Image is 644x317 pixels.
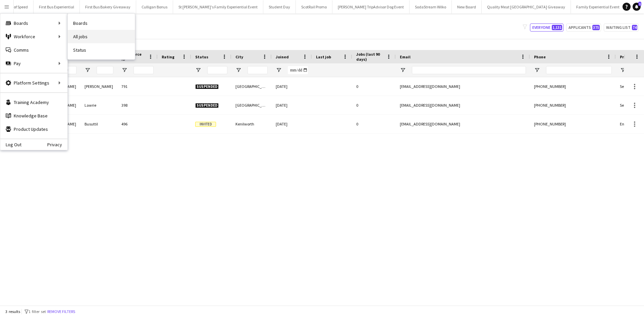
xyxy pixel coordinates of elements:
[235,67,241,73] button: Open Filter Menu
[195,122,216,127] span: Invited
[248,66,268,74] input: City Filter Input
[117,96,158,114] div: 398
[263,0,296,13] button: Student Day
[231,77,272,96] div: [GEOGRAPHIC_DATA]
[352,115,396,133] div: 0
[552,25,562,30] span: 1,131
[133,66,154,74] input: Workforce ID Filter Input
[46,308,76,315] button: Remove filters
[482,0,571,13] button: Quality Meat [GEOGRAPHIC_DATA] Giveaway
[352,96,396,114] div: 0
[534,67,540,73] button: Open Filter Menu
[356,52,384,62] span: Jobs (last 90 days)
[47,142,67,147] a: Privacy
[296,0,332,13] button: ScotRail Promo
[592,25,600,30] span: 375
[68,16,135,30] a: Boards
[0,96,67,109] a: Training Academy
[288,66,308,74] input: Joined Filter Input
[396,115,530,133] div: [EMAIL_ADDRESS][DOMAIN_NAME]
[0,142,21,147] a: Log Out
[566,23,601,32] button: Applicants375
[534,54,546,59] span: Phone
[68,30,135,43] a: All jobs
[0,16,67,30] div: Boards
[80,115,117,133] div: Busuttil
[117,115,158,133] div: 496
[162,54,174,59] span: Rating
[0,57,67,70] div: Pay
[546,66,612,74] input: Phone Filter Input
[136,0,173,13] button: Culligan Bonus
[400,54,411,59] span: Email
[452,0,482,13] button: New Board
[117,77,158,96] div: 791
[0,122,67,136] a: Product Updates
[272,115,312,133] div: [DATE]
[195,103,219,108] span: Suspended
[276,54,289,59] span: Joined
[195,67,201,73] button: Open Filter Menu
[530,115,616,133] div: [PHONE_NUMBER]
[173,0,263,13] button: St [PERSON_NAME]'s Family Experiential Event
[530,77,616,96] div: [PHONE_NUMBER]
[332,0,410,13] button: [PERSON_NAME] TripAdvisor Dog Event
[0,109,67,122] a: Knowledge Base
[231,115,272,133] div: Kenilworth
[0,30,67,43] div: Workforce
[530,96,616,114] div: [PHONE_NUMBER]
[80,96,117,114] div: Lawrie
[530,23,563,32] button: Everyone1,131
[195,54,208,59] span: Status
[620,67,626,73] button: Open Filter Menu
[352,77,396,96] div: 0
[633,3,641,11] a: 1
[276,67,282,73] button: Open Filter Menu
[80,0,136,13] button: First Bus Bakery Giveaway
[272,96,312,114] div: [DATE]
[235,54,243,59] span: City
[121,67,127,73] button: Open Filter Menu
[638,2,641,6] span: 1
[396,77,530,96] div: [EMAIL_ADDRESS][DOMAIN_NAME]
[604,23,639,32] button: Waiting list74
[316,54,331,59] span: Last job
[620,54,633,59] span: Profile
[0,43,67,57] a: Comms
[34,0,80,13] button: First Bus Experiential
[60,66,76,74] input: First Name Filter Input
[410,0,452,13] button: SodaStream Wilko
[231,96,272,114] div: [GEOGRAPHIC_DATA]
[571,0,625,13] button: Family Experiential Event
[0,76,67,90] div: Platform Settings
[97,66,113,74] input: Last Name Filter Input
[412,66,526,74] input: Email Filter Input
[400,67,406,73] button: Open Filter Menu
[272,77,312,96] div: [DATE]
[632,25,637,30] span: 74
[195,84,219,89] span: Suspended
[80,77,117,96] div: [PERSON_NAME]
[396,96,530,114] div: [EMAIL_ADDRESS][DOMAIN_NAME]
[207,66,227,74] input: Status Filter Input
[68,43,135,57] a: Status
[85,67,91,73] button: Open Filter Menu
[29,309,46,314] span: 1 filter set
